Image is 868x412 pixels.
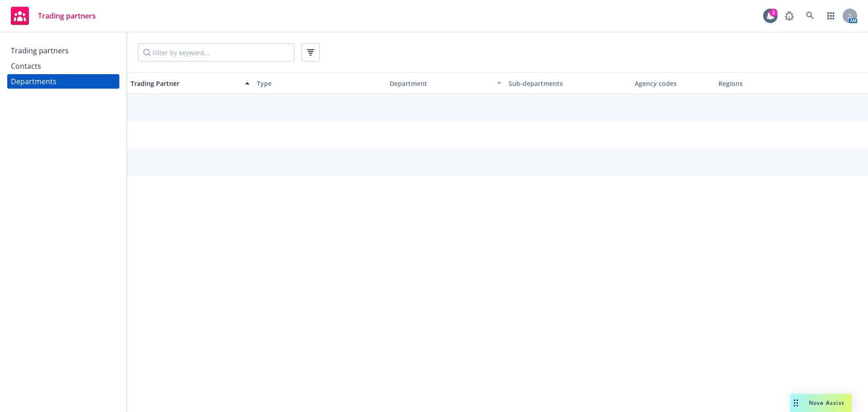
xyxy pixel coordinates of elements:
[780,7,798,25] a: Report a Bug
[790,394,802,412] div: Drag to move
[509,79,627,88] div: Sub-departments
[257,79,376,88] div: Type
[382,79,491,88] div: Department
[138,43,294,62] input: Filter by keyword...
[253,72,379,94] button: Type
[631,72,715,94] button: Agency codes
[38,12,96,19] span: Trading partners
[718,79,837,88] div: Regions
[11,43,69,58] div: Trading partners
[11,59,41,73] div: Contacts
[505,72,631,94] button: Sub-departments
[11,74,57,89] div: Departments
[379,72,505,94] button: Department
[769,9,778,17] div: 2
[7,3,99,28] a: Trading partners
[635,79,712,88] div: Agency codes
[715,72,841,94] button: Regions
[131,79,240,88] div: Trading Partner
[822,7,840,25] a: Switch app
[801,7,819,25] a: Search
[7,74,119,89] a: Departments
[790,394,852,412] button: Nova Assist
[809,399,844,407] span: Nova Assist
[7,59,119,73] a: Contacts
[7,43,119,58] a: Trading partners
[127,72,253,94] button: Trading Partner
